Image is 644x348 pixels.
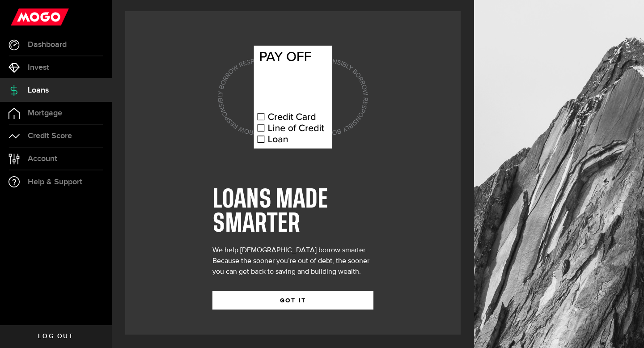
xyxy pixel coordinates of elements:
[38,333,73,340] span: Log out
[28,109,62,117] span: Mortgage
[28,86,49,94] span: Loans
[28,178,82,186] span: Help & Support
[28,132,72,140] span: Credit Score
[28,155,57,163] span: Account
[28,41,67,49] span: Dashboard
[212,291,373,310] button: GOT IT
[28,64,49,72] span: Invest
[212,245,373,277] div: We help [DEMOGRAPHIC_DATA] borrow smarter. Because the sooner you’re out of debt, the sooner you ...
[212,188,373,236] h1: LOANS MADE SMARTER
